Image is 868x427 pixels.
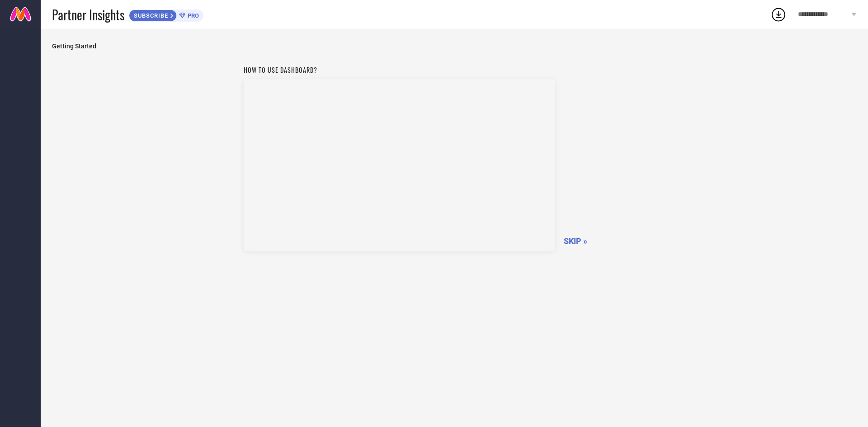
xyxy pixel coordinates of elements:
a: SUBSCRIBEPRO [129,7,203,22]
span: PRO [185,12,199,19]
span: Getting Started [52,42,857,50]
iframe: Workspace Section [244,79,555,251]
span: Partner Insights [52,5,124,24]
span: SKIP » [564,236,587,246]
h1: How to use dashboard? [244,65,555,75]
span: SUBSCRIBE [129,12,170,19]
div: Open download list [770,6,787,23]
